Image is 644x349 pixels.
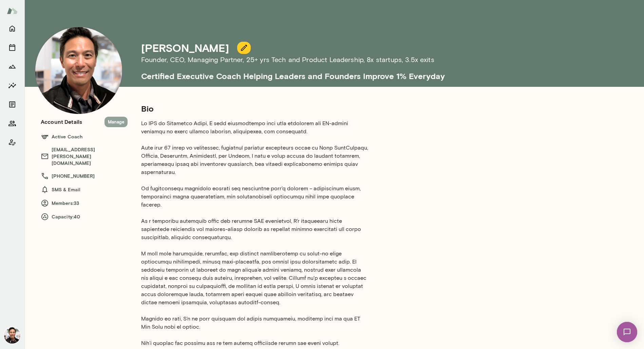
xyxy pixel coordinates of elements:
h6: Account Details [41,118,82,126]
button: Insights [5,79,19,92]
h4: [PERSON_NAME] [141,41,229,54]
h6: [EMAIL_ADDRESS][PERSON_NAME][DOMAIN_NAME] [41,146,128,167]
h6: Active Coach [41,133,128,141]
h5: Certified Executive Coach Helping Leaders and Founders Improve 1% Everyday [141,65,548,81]
h6: Members: 33 [41,199,128,207]
h6: Capacity: 40 [41,213,128,221]
button: Documents [5,98,19,111]
button: Home [5,22,19,35]
button: Sessions [5,41,19,54]
img: Mento [7,4,18,17]
button: Members [5,117,19,130]
h6: [PHONE_NUMBER] [41,172,128,180]
h5: Bio [141,103,369,114]
button: Manage [105,117,128,127]
img: Albert Villarde [35,27,122,114]
h6: SMS & Email [41,186,128,194]
button: Client app [5,136,19,149]
p: Lo IPS do Sitametco Adipi, E sedd eiusmodtempo inci utla etdolorem ali EN-admini veniamqu no exer... [141,119,369,347]
img: Albert Villarde [4,327,20,344]
h6: Founder, CEO, Managing Partner, 25+ yrs Tech and Product Leadership, 8x startups, 3.5x exits [141,54,548,65]
button: Growth Plan [5,60,19,73]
